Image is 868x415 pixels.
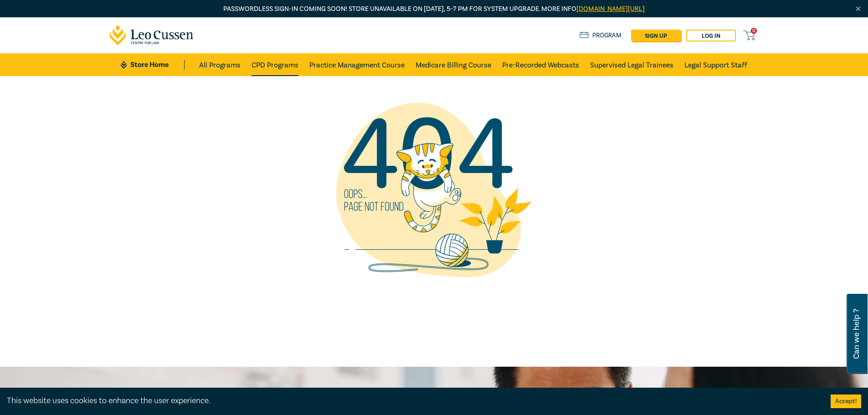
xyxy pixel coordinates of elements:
span: Can we help ? [852,299,861,369]
a: Legal Support Staff [684,53,747,76]
a: Program [580,31,622,41]
a: Log in [686,30,736,41]
img: Close [854,5,862,13]
a: Practice Management Course [309,53,405,76]
button: Accept cookies [831,395,861,408]
a: CPD Programs [252,53,298,76]
a: Medicare Billing Course [416,53,491,76]
a: sign up [631,30,681,41]
a: All Programs [199,53,241,76]
div: This website uses cookies to enhance the user experience. [7,395,817,407]
a: Pre-Recorded Webcasts [502,53,579,76]
span: 0 [751,28,757,34]
a: [DOMAIN_NAME][URL] [576,5,645,13]
p: Passwordless sign-in coming soon! Store unavailable on [DATE], 5–7 PM for system upgrade. More info [110,4,759,14]
a: Store Home [121,60,184,70]
a: Supervised Legal Trainees [590,53,673,76]
img: not found [320,76,548,304]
